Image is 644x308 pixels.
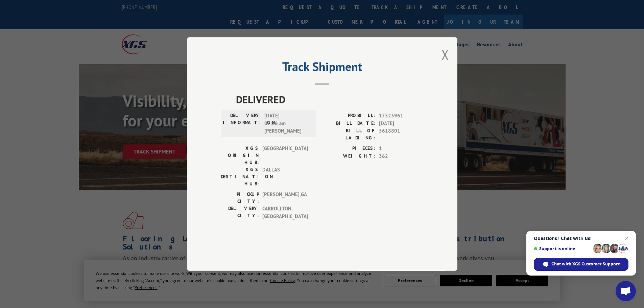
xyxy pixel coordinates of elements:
[534,236,628,241] span: Questions? Chat with us!
[262,166,308,187] span: DALLAS
[322,152,376,160] label: WEIGHT:
[236,92,424,107] span: DELIVERED
[262,205,308,220] span: CARROLLTON , [GEOGRAPHIC_DATA]
[221,205,259,220] label: DELIVERY CITY:
[616,281,636,301] div: Open chat
[379,120,424,127] span: [DATE]
[551,261,620,267] span: Chat with XGS Customer Support
[322,127,376,141] label: BILL OF LADING:
[221,191,259,205] label: PICKUP CITY:
[322,112,376,120] label: PROBILL:
[442,46,449,64] button: Close modal
[379,127,424,141] span: 5618801
[534,258,628,271] div: Chat with XGS Customer Support
[221,145,259,166] label: XGS ORIGIN HUB:
[262,145,308,166] span: [GEOGRAPHIC_DATA]
[379,152,424,160] span: 362
[223,112,261,135] label: DELIVERY INFORMATION:
[534,246,591,251] span: Support is online
[262,191,308,205] span: [PERSON_NAME] , GA
[221,166,259,187] label: XGS DESTINATION HUB:
[379,145,424,152] span: 1
[264,112,310,135] span: [DATE] 07:26 am [PERSON_NAME]
[322,120,376,127] label: BILL DATE:
[322,145,376,152] label: PIECES:
[379,112,424,120] span: 17523961
[623,234,631,242] span: Close chat
[221,62,424,75] h2: Track Shipment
